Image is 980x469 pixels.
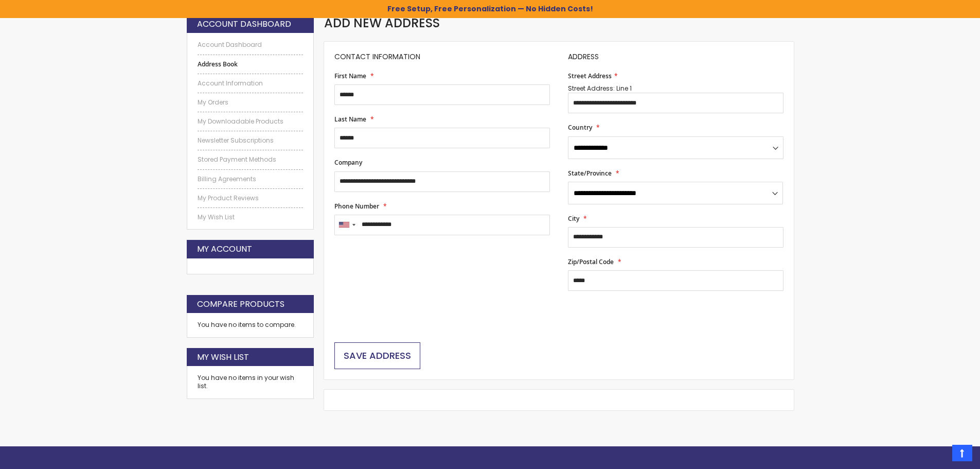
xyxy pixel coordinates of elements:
[568,214,579,223] span: City
[334,342,420,369] button: Save Address
[198,79,304,88] a: Account Information
[198,213,304,221] a: My Wish List
[568,123,592,132] span: Country
[198,374,304,390] div: You have no items in your wish list.
[568,257,614,266] span: Zip/Postal Code
[334,158,362,167] span: Company
[198,155,304,164] a: Stored Payment Methods
[334,51,420,62] span: Contact Information
[568,169,612,178] span: State/Province
[198,41,304,49] a: Account Dashboard
[198,175,304,183] a: Billing Agreements
[952,445,972,461] a: Top
[198,194,304,202] a: My Product Reviews
[568,84,632,93] span: Street Address: Line 1
[324,14,440,31] span: Add New Address
[568,72,612,80] span: Street Address
[568,51,599,62] span: Address
[198,117,304,126] a: My Downloadable Products
[334,72,366,80] span: First Name
[198,98,304,107] a: My Orders
[187,313,314,337] div: You have no items to compare.
[197,352,249,363] strong: My Wish List
[197,244,252,255] strong: My Account
[335,215,359,235] div: United States: +1
[198,136,304,145] a: Newsletter Subscriptions
[197,19,291,30] strong: Account Dashboard
[344,349,411,362] span: Save Address
[197,299,284,310] strong: Compare Products
[334,115,366,124] span: Last Name
[198,60,304,68] strong: Address Book
[334,202,379,211] span: Phone Number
